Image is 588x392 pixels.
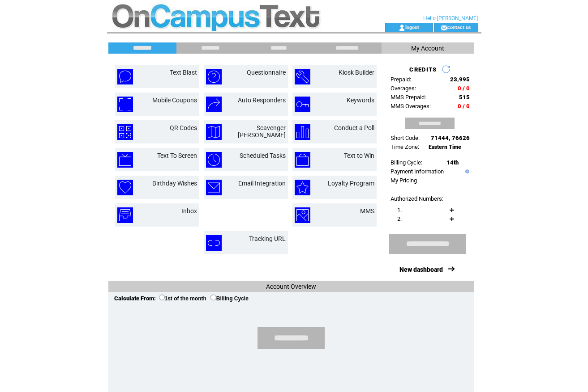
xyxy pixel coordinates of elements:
[397,207,402,213] span: 1.
[344,152,374,159] a: Text to Win
[391,76,411,83] span: Prepaid:
[114,295,156,302] span: Calculate From:
[247,69,286,76] a: Questionnaire
[391,195,443,202] span: Authorized Numbers:
[240,152,286,159] a: Scheduled Tasks
[181,207,197,215] a: Inbox
[391,177,417,184] a: My Pricing
[295,207,310,223] img: mms.png
[238,180,286,187] a: Email Integration
[411,45,444,52] span: My Account
[238,124,286,139] a: Scavenger [PERSON_NAME]
[159,295,165,300] input: 1st of the month
[117,207,133,223] img: inbox.png
[117,180,133,195] img: birthday-wishes.png
[347,97,374,104] a: Keywords
[423,15,478,21] span: Hello [PERSON_NAME]
[334,124,374,131] a: Conduct a Poll
[295,180,310,195] img: loyalty-program.png
[391,143,419,150] span: Time Zone:
[152,97,197,104] a: Mobile Coupons
[170,69,197,76] a: Text Blast
[391,94,426,101] span: MMS Prepaid:
[238,97,286,104] a: Auto Responders
[206,124,222,140] img: scavenger-hunt.png
[206,180,222,195] img: email-integration.png
[157,152,197,159] a: Text To Screen
[458,85,470,92] span: 0 / 0
[405,24,419,30] a: logout
[206,69,222,84] img: questionnaire.png
[409,66,437,73] span: CREDITS
[117,152,133,168] img: text-to-screen.png
[339,69,374,76] a: Kiosk Builder
[295,97,310,112] img: keywords.png
[391,85,416,92] span: Overages:
[391,135,420,141] span: Short Code:
[117,69,133,84] img: text-blast.png
[170,124,197,131] a: QR Codes
[266,283,316,290] span: Account Overview
[431,135,470,141] span: 71444, 76626
[206,97,222,112] img: auto-responders.png
[391,159,422,166] span: Billing Cycle:
[441,24,447,31] img: contact_us_icon.gif
[249,235,286,242] a: Tracking URL
[458,103,470,110] span: 0 / 0
[295,69,310,84] img: kiosk-builder.png
[463,169,469,173] img: help.gif
[152,180,197,187] a: Birthday Wishes
[360,207,374,215] a: MMS
[117,124,133,140] img: qr-codes.png
[210,295,216,300] input: Billing Cycle
[328,180,374,187] a: Loyalty Program
[399,266,443,273] a: New dashboard
[295,152,310,168] img: text-to-win.png
[391,103,431,110] span: MMS Overages:
[206,152,222,168] img: scheduled-tasks.png
[391,168,444,175] a: Payment Information
[397,215,402,222] span: 2.
[447,24,471,30] a: contact us
[399,24,405,31] img: account_icon.gif
[429,144,461,150] span: Eastern Time
[159,295,206,302] label: 1st of the month
[295,124,310,140] img: conduct-a-poll.png
[459,94,470,101] span: 515
[210,295,249,302] label: Billing Cycle
[446,159,459,166] span: 14th
[450,76,470,83] span: 23,995
[206,235,222,251] img: tracking-url.png
[117,97,133,112] img: mobile-coupons.png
